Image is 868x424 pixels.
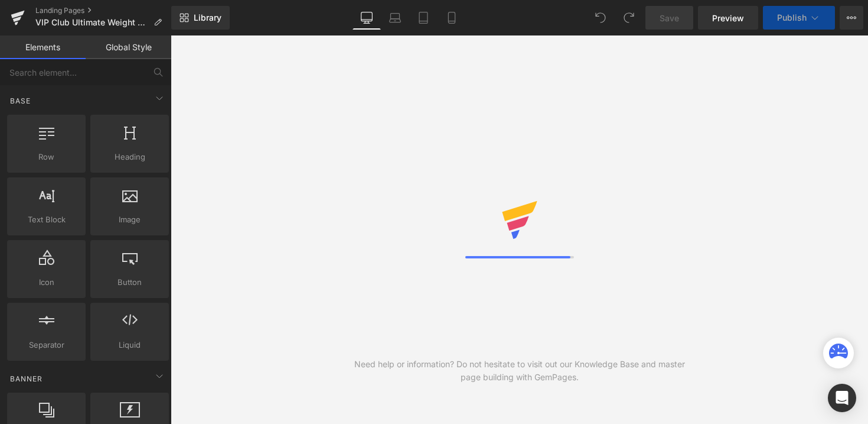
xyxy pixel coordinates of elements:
div: Open Intercom Messenger [828,384,856,412]
button: More [840,6,863,30]
a: Laptop [381,6,409,30]
span: Banner [9,373,44,384]
span: Row [11,151,82,163]
span: Publish [777,13,807,22]
span: VIP Club Ultimate Weight Control [35,18,149,27]
span: Liquid [94,339,165,351]
span: Save [660,12,679,24]
span: Base [9,95,32,106]
button: Undo [589,6,612,30]
a: New Library [171,6,230,30]
a: Global Style [86,35,171,59]
div: Need help or information? Do not hesitate to visit out our Knowledge Base and master page buildin... [345,358,694,384]
span: Button [94,276,165,289]
span: Text Block [11,213,82,226]
span: Image [94,213,165,226]
span: Preview [712,12,744,24]
a: Landing Pages [35,6,171,15]
a: Mobile [438,6,466,30]
span: Heading [94,151,165,163]
span: Library [194,12,221,23]
span: Separator [11,339,82,351]
a: Preview [698,6,758,30]
span: Icon [11,276,82,289]
button: Publish [763,6,835,30]
a: Tablet [409,6,438,30]
a: Desktop [353,6,381,30]
button: Redo [617,6,641,30]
